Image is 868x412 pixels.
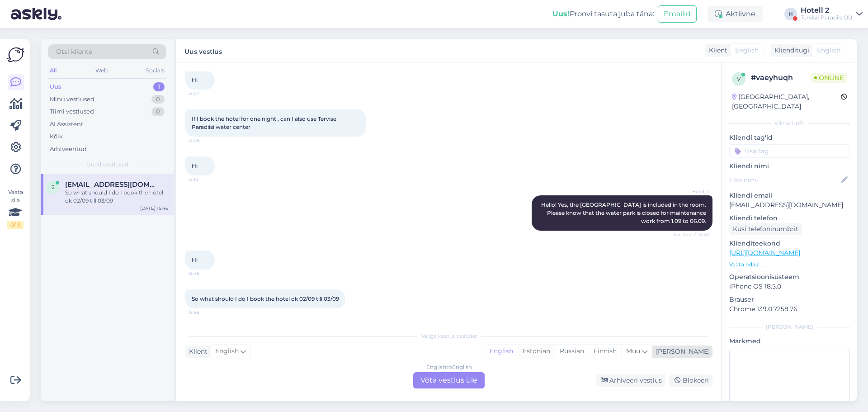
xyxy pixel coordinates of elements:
[153,82,165,91] div: 1
[737,76,741,82] span: v
[652,347,710,356] div: [PERSON_NAME]
[50,120,83,129] div: AI Assistent
[801,7,853,14] div: Hotell 2
[94,65,109,76] div: Web
[7,221,24,229] div: 0 / 3
[729,249,800,257] a: [URL][DOMAIN_NAME]
[729,239,850,248] p: Klienditeekond
[52,184,55,190] span: 2
[48,65,58,76] div: All
[485,345,518,358] div: English
[555,345,589,358] div: Russian
[192,295,339,302] span: So what should I do I book the hotel ok 02/09 till 03/09
[426,363,472,371] div: English to English
[552,9,570,18] b: Uus!
[729,191,850,200] p: Kliendi email
[56,47,92,57] span: Otsi kliente
[192,115,338,130] span: If I book the hotel for one night , can I also use Tervise Paradiisi water center
[730,175,840,185] input: Lisa nimi
[729,323,850,331] div: [PERSON_NAME]
[140,205,168,212] div: [DATE] 15:46
[729,161,850,171] p: Kliendi nimi
[596,374,665,387] div: Arhiveeri vestlus
[729,336,850,346] p: Märkmed
[151,95,165,104] div: 0
[669,374,712,387] div: Blokeeri
[751,72,811,83] div: # vaeyhuqh
[784,8,797,20] div: H
[65,180,159,189] span: 2812mohit@gmail.com
[192,76,198,83] span: Hi
[589,345,621,358] div: Finnish
[215,346,239,356] span: English
[50,107,94,116] div: Tiimi vestlused
[7,188,24,229] div: Vaata siia
[729,119,850,128] div: Kliendi info
[188,137,222,144] span: 12:08
[729,304,850,314] p: Chrome 139.0.7258.76
[65,189,168,205] div: So what should I do I book the hotel ok 02/09 till 03/09
[188,270,222,277] span: 15:46
[729,272,850,282] p: Operatsioonisüsteem
[192,256,198,263] span: Hi
[7,46,24,63] img: Askly Logo
[541,201,708,224] span: Hello! Yes, the [GEOGRAPHIC_DATA] is included in the room. Please know that the water park is clo...
[674,231,710,238] span: Nähtud ✓ 12:40
[184,44,222,57] label: Uus vestlus
[86,161,128,169] span: Uued vestlused
[729,223,802,235] div: Küsi telefoninumbrit
[729,295,850,304] p: Brauser
[705,46,727,55] div: Klient
[188,176,222,183] span: 12:10
[188,90,222,97] span: 12:07
[50,145,87,154] div: Arhiveeritud
[729,213,850,223] p: Kliendi telefon
[188,309,222,316] span: 15:46
[729,200,850,210] p: [EMAIL_ADDRESS][DOMAIN_NAME]
[50,82,61,91] div: Uus
[676,188,710,195] span: Hotell 2
[811,73,847,83] span: Online
[50,95,94,104] div: Minu vestlused
[735,46,759,55] span: English
[801,14,853,21] div: Tervise Paradiis OÜ
[518,345,555,358] div: Estonian
[151,107,165,116] div: 0
[729,133,850,142] p: Kliendi tag'id
[801,7,863,21] a: Hotell 2Tervise Paradiis OÜ
[732,92,841,111] div: [GEOGRAPHIC_DATA], [GEOGRAPHIC_DATA]
[413,372,485,388] div: Võta vestlus üle
[729,144,850,158] input: Lisa tag
[192,162,198,169] span: Hi
[729,282,850,291] p: iPhone OS 18.5.0
[817,46,840,55] span: English
[144,65,166,76] div: Socials
[185,332,712,340] div: Valige keel ja vastake
[708,6,763,22] div: Aktiivne
[552,9,654,19] div: Proovi tasuta juba täna:
[729,260,850,269] p: Vaata edasi ...
[185,347,208,356] div: Klient
[771,46,809,55] div: Klienditugi
[626,347,640,355] span: Muu
[658,5,697,23] button: Emailid
[50,132,63,141] div: Kõik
